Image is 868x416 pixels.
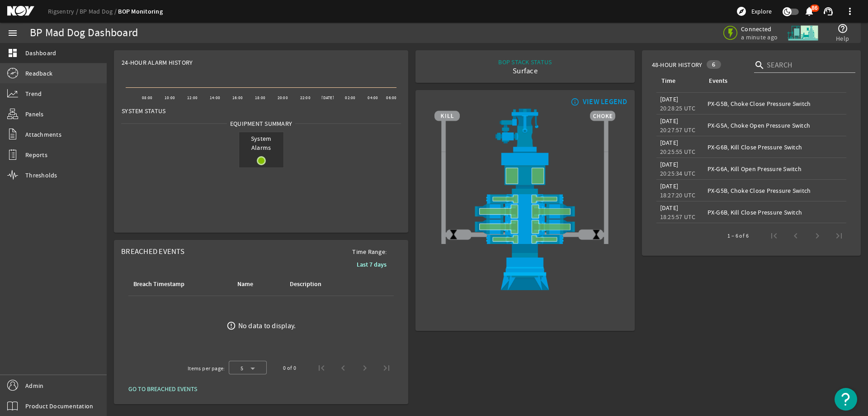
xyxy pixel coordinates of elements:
div: PX-G5B, Choke Close Pressure Switch [708,99,843,108]
legacy-datetime-component: [DATE] [660,160,679,168]
legacy-datetime-component: 20:25:55 UTC [660,148,696,156]
button: Explore [732,4,775,19]
div: No data to display. [238,321,296,330]
mat-icon: explore [736,6,747,17]
i: search [754,60,765,71]
div: PX-G6B, Kill Close Pressure Switch [708,208,843,217]
div: Time [660,76,697,86]
span: 48-Hour History [652,60,703,69]
div: 1 – 6 of 6 [727,231,749,240]
b: Last 7 days [357,260,387,269]
span: Reports [25,150,47,159]
text: 08:00 [142,95,152,100]
div: BP Mad Dog Dashboard [30,29,138,38]
a: BOP Monitoring [118,7,163,16]
mat-icon: menu [7,28,18,38]
span: Trend [25,89,42,98]
span: Connected [741,25,779,33]
mat-icon: notifications [804,6,815,17]
div: Name [237,279,253,289]
img: PipeRamOpen.png [434,194,615,204]
img: UpperAnnularOpen.png [434,152,615,194]
span: Breached Events [121,247,184,256]
span: Attachments [25,130,61,139]
span: Admin [25,381,43,390]
a: Rigsentry [48,7,80,15]
div: Description [288,279,353,289]
img: TransparentStackSlice.png [438,171,449,185]
img: ShearRamOpen.png [434,204,615,219]
legacy-datetime-component: [DATE] [660,204,679,212]
div: Breach Timestamp [132,279,225,289]
text: 18:00 [255,95,265,100]
span: Equipment Summary [227,119,295,128]
span: 24-Hour Alarm History [122,58,193,67]
text: [DATE] [321,95,334,100]
button: Last 7 days [349,256,394,273]
span: Panels [25,110,44,119]
text: 20:00 [278,95,288,100]
text: 02:00 [345,95,355,100]
mat-icon: info_outline [569,98,580,105]
img: TransparentStackSlice.png [601,171,612,185]
span: Help [836,34,849,43]
img: ValveClose.png [448,229,459,240]
button: 86 [804,7,814,16]
legacy-datetime-component: 20:27:57 UTC [660,126,696,134]
span: a minute ago [741,33,779,41]
text: 22:00 [300,95,311,100]
div: 0 of 0 [283,363,296,373]
img: RiserAdapter.png [434,109,615,152]
div: PX-G6B, Kill Close Pressure Switch [708,143,843,152]
div: Items per page: [188,364,225,373]
div: Breach Timestamp [133,279,184,289]
legacy-datetime-component: [DATE] [660,117,679,125]
div: 6 [707,60,721,69]
text: 16:00 [232,95,243,100]
img: PipeRamOpen.png [434,234,615,244]
mat-icon: support_agent [823,6,834,17]
button: more_vert [839,0,861,22]
text: 14:00 [210,95,220,100]
span: System Status [122,106,165,115]
div: Events [709,76,727,86]
div: VIEW LEGEND [583,97,627,106]
span: Time Range: [345,247,394,256]
text: 12:00 [187,95,198,100]
span: Readback [25,69,52,78]
div: Description [290,279,321,289]
legacy-datetime-component: [DATE] [660,95,679,103]
img: WellheadConnector.png [434,244,615,290]
legacy-datetime-component: 18:25:57 UTC [660,213,696,221]
div: Name [236,279,278,289]
text: 10:00 [165,95,175,100]
img: ShearRamOpen.png [434,219,615,234]
legacy-datetime-component: 18:27:20 UTC [660,191,696,199]
span: Dashboard [25,48,56,57]
text: 04:00 [368,95,378,100]
img: ValveClose.png [591,229,602,240]
span: System Alarms [239,132,283,154]
mat-icon: dashboard [7,48,18,58]
span: Explore [751,7,772,16]
span: GO TO BREACHED EVENTS [128,384,197,393]
legacy-datetime-component: [DATE] [660,139,679,147]
legacy-datetime-component: 20:28:25 UTC [660,104,696,112]
input: Search [767,60,848,71]
mat-icon: error_outline [226,321,236,330]
div: PX-G5A, Choke Open Pressure Switch [708,121,843,130]
img: Skid.svg [786,16,820,50]
div: PX-G6A, Kill Open Pressure Switch [708,164,843,173]
div: PX-G5B, Choke Close Pressure Switch [708,186,843,195]
legacy-datetime-component: 20:25:34 UTC [660,169,696,177]
legacy-datetime-component: [DATE] [660,182,679,190]
span: Thresholds [25,171,57,180]
div: Surface [498,67,552,76]
mat-icon: help_outline [837,23,848,34]
div: Time [661,76,675,86]
span: Product Documentation [25,402,93,411]
div: Events [708,76,839,86]
a: BP Mad Dog [80,7,118,15]
button: Open Resource Center [835,388,857,411]
div: BOP STACK STATUS [498,57,552,67]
